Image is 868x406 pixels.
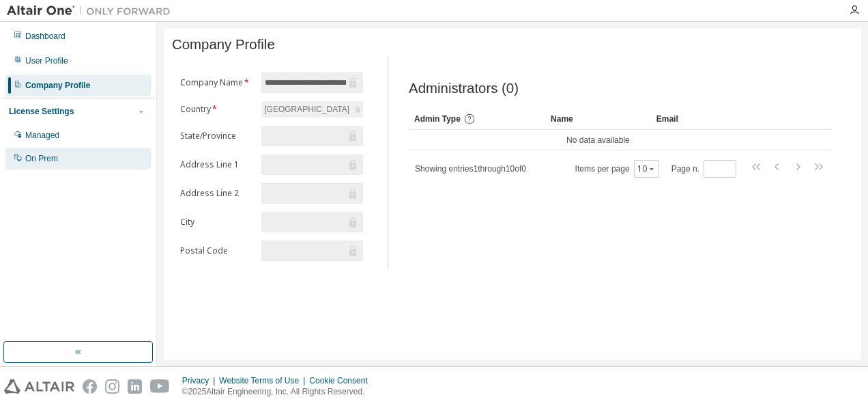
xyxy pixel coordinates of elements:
label: Company Name [180,77,253,88]
span: Page n. [671,160,736,178]
div: License Settings [9,106,74,117]
img: facebook.svg [83,379,97,394]
label: State/Province [180,131,253,141]
button: 10 [637,163,656,174]
div: Email [656,108,714,130]
div: User Profile [25,55,68,66]
label: Address Line 1 [180,159,253,170]
p: © 2025 Altair Engineering, Inc. All Rights Reserved. [182,386,376,398]
div: Privacy [182,375,219,386]
img: youtube.svg [150,379,170,394]
img: altair_logo.svg [4,379,74,394]
div: [GEOGRAPHIC_DATA] [261,101,363,118]
label: City [180,217,253,228]
td: No data available [409,130,787,150]
img: instagram.svg [105,379,119,394]
label: Postal Code [180,245,253,256]
span: Company Profile [172,37,275,53]
div: Cookie Consent [309,375,375,386]
img: Altair One [7,4,177,18]
span: Administrators (0) [409,81,519,96]
div: Managed [25,130,59,141]
label: Country [180,104,253,115]
div: Name [551,108,646,130]
img: linkedin.svg [128,379,142,394]
label: Address Line 2 [180,188,253,199]
span: Admin Type [414,114,461,124]
div: [GEOGRAPHIC_DATA] [262,102,351,117]
div: Dashboard [25,31,66,42]
span: Showing entries 1 through 10 of 0 [415,164,526,174]
span: Items per page [575,160,659,178]
div: Website Terms of Use [219,375,309,386]
div: On Prem [25,153,58,164]
div: Company Profile [25,80,90,91]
